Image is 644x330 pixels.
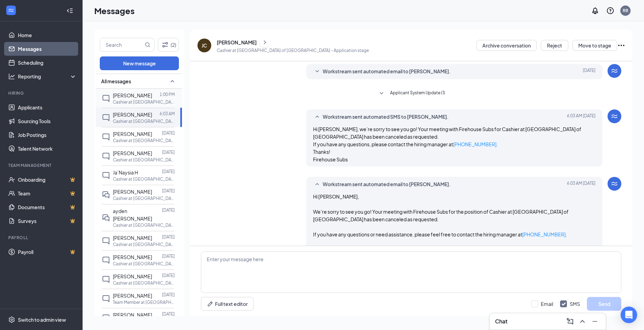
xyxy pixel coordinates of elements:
[207,300,214,307] svg: Pen
[113,99,175,105] p: Cashier at [GEOGRAPHIC_DATA] of [GEOGRAPHIC_DATA]
[113,312,152,318] span: [PERSON_NAME]
[323,67,451,76] span: Workstream sent automated email to [PERSON_NAME].
[18,42,77,56] a: Messages
[18,56,77,70] a: Scheduling
[113,138,175,143] p: Cashier at [GEOGRAPHIC_DATA] of [GEOGRAPHIC_DATA]
[113,261,175,267] p: Cashier at [GEOGRAPHIC_DATA] of [GEOGRAPHIC_DATA]
[589,316,600,327] button: Minimize
[102,152,110,160] svg: ChatInactive
[610,67,619,75] svg: WorkstreamLogo
[587,297,621,311] button: Send
[8,235,75,241] div: Payroll
[566,317,574,326] svg: ComposeMessage
[583,67,595,76] span: [DATE]
[623,8,628,13] div: RB
[102,191,110,199] svg: DoubleChat
[18,187,77,200] a: TeamCrown
[565,316,576,327] button: ComposeMessage
[100,56,179,70] button: New message
[8,73,15,80] svg: Analysis
[102,214,110,222] svg: DoubleChat
[621,307,637,323] div: Open Intercom Messenger
[113,235,152,241] span: [PERSON_NAME]
[606,7,614,15] svg: QuestionInfo
[313,113,321,121] svg: SmallChevronUp
[160,111,175,117] p: 6:03 AM
[313,67,321,76] svg: SmallChevronDown
[168,77,176,85] svg: SmallChevronUp
[102,256,110,264] svg: ChatInactive
[260,37,270,47] button: ChevronRight
[161,41,169,49] svg: Filter
[113,150,152,156] span: [PERSON_NAME]
[102,314,110,322] svg: ChatInactive
[377,89,445,98] button: SmallChevronDownApplicant System Update (1)
[18,28,77,42] a: Home
[113,208,152,222] span: ayden [PERSON_NAME]
[610,180,619,188] svg: WorkstreamLogo
[100,38,143,51] input: Search
[113,242,175,247] p: Cashier at [GEOGRAPHIC_DATA] of [GEOGRAPHIC_DATA]
[18,114,77,128] a: Sourcing Tools
[113,111,152,118] span: [PERSON_NAME]
[158,38,179,52] button: Filter (2)
[162,188,175,194] p: [DATE]
[18,245,77,259] a: PayrollCrown
[113,189,152,195] span: [PERSON_NAME]
[610,112,619,120] svg: WorkstreamLogo
[18,214,77,228] a: SurveysCrown
[162,169,175,174] p: [DATE]
[102,94,110,103] svg: ChatInactive
[323,113,449,121] span: Workstream sent automated SMS to [PERSON_NAME].
[313,180,321,189] svg: SmallChevronUp
[313,193,596,200] h4: Hi [PERSON_NAME],
[113,222,175,228] p: Cashier at [GEOGRAPHIC_DATA] of [GEOGRAPHIC_DATA]
[453,141,496,147] a: [PHONE_NUMBER]
[591,317,599,326] svg: Minimize
[390,89,445,98] span: Applicant System Update (1)
[113,280,175,286] p: Cashier at [GEOGRAPHIC_DATA] of [GEOGRAPHIC_DATA]
[567,113,595,121] span: [DATE] 6:03 AM
[113,118,175,124] p: Cashier at [GEOGRAPHIC_DATA] of [GEOGRAPHIC_DATA]
[162,311,175,317] p: [DATE]
[313,231,596,238] p: If you have any questions or need assistance, please feel free to contact the hiring manager at .
[572,40,617,51] button: Move to stage
[102,295,110,303] svg: ChatInactive
[113,176,175,182] p: Cashier at [GEOGRAPHIC_DATA] of [GEOGRAPHIC_DATA]
[162,292,175,298] p: [DATE]
[8,7,14,14] svg: WorkstreamLogo
[160,92,175,97] p: 1:00 PM
[162,273,175,278] p: [DATE]
[476,40,537,51] button: Archive conversation
[522,231,566,237] a: [PHONE_NUMBER]
[162,234,175,240] p: [DATE]
[18,200,77,214] a: DocumentsCrown
[102,237,110,245] svg: ChatInactive
[162,130,175,136] p: [DATE]
[8,316,15,323] svg: Settings
[591,7,599,15] svg: Notifications
[217,47,369,53] p: Cashier at [GEOGRAPHIC_DATA] of [GEOGRAPHIC_DATA] - Application stage
[313,126,581,162] span: Hi [PERSON_NAME], we’re sorry to see you go! Your meeting with Firehouse Subs for Cashier at [GEO...
[113,195,175,201] p: Cashier at [GEOGRAPHIC_DATA] of [GEOGRAPHIC_DATA]
[202,42,207,49] div: JC
[18,73,77,80] div: Reporting
[102,133,110,141] svg: ChatInactive
[102,275,110,284] svg: ChatInactive
[18,142,77,156] a: Talent Network
[162,149,175,155] p: [DATE]
[102,171,110,180] svg: ChatInactive
[145,42,150,47] svg: MagnifyingGlass
[217,39,257,46] div: [PERSON_NAME]
[577,316,588,327] button: ChevronUp
[261,38,268,46] svg: ChevronRight
[94,5,135,17] h1: Messages
[113,157,175,163] p: Cashier at [GEOGRAPHIC_DATA] of [GEOGRAPHIC_DATA]
[113,131,152,137] span: [PERSON_NAME]
[18,128,77,142] a: Job Postings
[567,180,595,189] span: [DATE] 6:03 AM
[162,253,175,259] p: [DATE]
[113,92,152,98] span: [PERSON_NAME]
[113,292,152,299] span: [PERSON_NAME]
[18,316,66,323] div: Switch to admin view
